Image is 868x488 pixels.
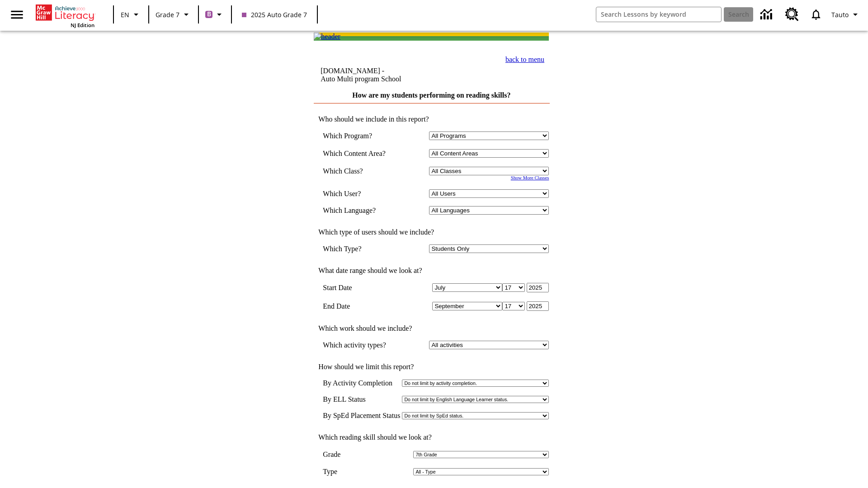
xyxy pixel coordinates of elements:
[314,33,340,41] img: header
[511,175,549,180] a: Show More Classes
[117,6,146,23] button: Language: EN, Select a language
[828,6,864,23] button: Profile/Settings
[207,9,211,20] span: B
[321,67,458,83] td: [DOMAIN_NAME] -
[323,150,386,157] nobr: Which Content Area?
[323,131,399,140] td: Which Program?
[202,6,228,23] button: Boost Class color is purple. Change class color
[156,10,179,19] span: Grade 7
[314,115,549,123] td: Who should we include in this report?
[314,363,549,371] td: How should we limit this report?
[505,56,544,63] a: back to menu
[323,468,344,476] td: Type
[321,75,401,83] nobr: Auto Multi program School
[314,324,549,333] td: Which work should we include?
[596,7,721,22] input: search field
[242,10,307,19] span: 2025 Auto Grade 7
[71,22,94,28] span: NJ Edition
[831,10,849,19] span: Tauto
[314,433,549,441] td: Which reading skill should we look at?
[323,167,399,175] td: Which Class?
[323,283,399,292] td: Start Date
[323,301,399,311] td: End Date
[780,2,804,27] a: Resource Center, Will open in new tab
[323,412,400,420] td: By SpEd Placement Status
[755,2,780,27] a: Data Center
[121,10,129,19] span: EN
[323,244,399,253] td: Which Type?
[323,341,399,349] td: Which activity types?
[323,379,400,387] td: By Activity Completion
[323,206,399,215] td: Which Language?
[804,3,828,26] a: Notifications
[4,1,30,28] button: Open side menu
[314,228,549,236] td: Which type of users should we include?
[352,91,510,99] a: How are my students performing on reading skills?
[314,267,549,275] td: What date range should we look at?
[323,450,349,459] td: Grade
[152,6,195,23] button: Grade: Grade 7, Select a grade
[36,3,94,28] div: Home
[323,189,399,198] td: Which User?
[323,395,400,404] td: By ELL Status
